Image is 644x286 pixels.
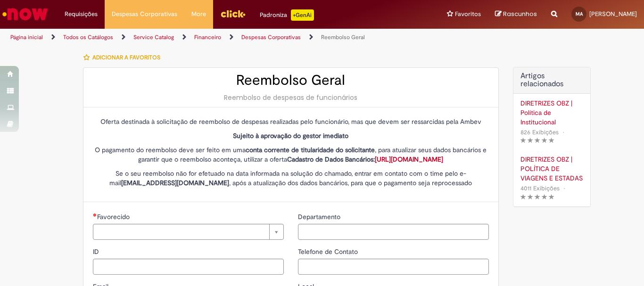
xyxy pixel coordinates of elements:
strong: conta corrente de titularidade do solicitante [246,146,375,154]
a: DIRETRIZES OBZ | Política de Institucional [520,98,583,127]
ul: Trilhas de página [7,29,422,46]
input: Telefone de Contato [298,259,489,275]
span: 826 Exibições [520,128,559,136]
a: Service Catalog [133,33,174,41]
a: Limpar campo Favorecido [93,224,284,240]
p: Oferta destinada à solicitação de reembolso de despesas realizadas pelo funcionário, mas que deve... [93,117,489,126]
span: • [561,126,566,139]
span: Departamento [298,212,342,221]
a: DIRETRIZES OBZ | POLÍTICA DE VIAGENS E ESTADAS [520,155,583,183]
button: Adicionar a Favoritos [83,48,165,67]
span: Despesas Corporativas [112,9,177,19]
a: [URL][DOMAIN_NAME] [375,155,443,163]
input: Departamento [298,224,489,240]
span: MA [576,11,583,17]
span: Rascunhos [503,9,537,18]
a: Todos os Catálogos [63,33,113,41]
a: Despesas Corporativas [241,33,301,41]
p: Se o seu reembolso não for efetuado na data informada na solução do chamado, entrar em contato co... [93,169,489,188]
div: Reembolso de despesas de funcionários [93,93,489,102]
strong: [EMAIL_ADDRESS][DOMAIN_NAME] [121,179,229,187]
span: Necessários [93,213,97,217]
span: [PERSON_NAME] [589,10,637,18]
strong: Sujeito à aprovação do gestor imediato [233,131,348,140]
a: Reembolso Geral [321,33,365,41]
a: Rascunhos [495,10,537,19]
span: Necessários - Favorecido [97,212,132,221]
span: Telefone de Contato [298,247,360,256]
span: 4011 Exibições [520,184,560,192]
span: Favoritos [455,9,481,19]
span: Adicionar a Favoritos [92,54,160,61]
p: O pagamento do reembolso deve ser feito em uma , para atualizar seus dados bancários e garantir q... [93,145,489,164]
a: Financeiro [194,33,221,41]
strong: Cadastro de Dados Bancários: [287,155,443,163]
p: +GenAi [291,9,314,21]
a: Página inicial [10,33,43,41]
input: ID [93,259,284,275]
span: More [191,9,206,19]
img: ServiceNow [1,5,50,24]
span: Requisições [65,9,98,19]
h2: Reembolso Geral [93,73,489,88]
div: Padroniza [260,9,314,21]
img: click_logo_yellow_360x200.png [220,7,246,21]
h3: Artigos relacionados [520,72,583,89]
span: • [561,182,567,195]
span: ID [93,247,101,256]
